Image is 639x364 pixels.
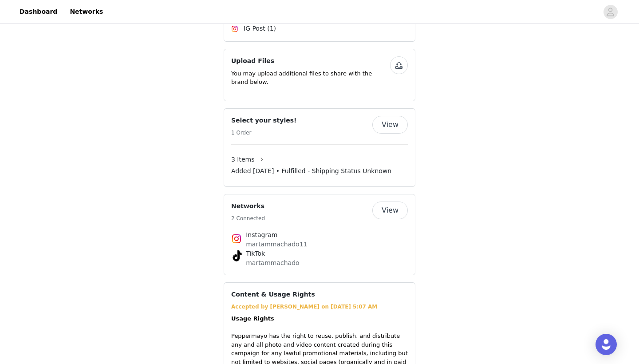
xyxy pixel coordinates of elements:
[231,129,296,137] h5: 1 Order
[246,258,393,268] p: martammachado
[231,56,390,66] h4: Upload Files
[224,194,415,275] div: Networks
[231,69,390,87] p: You may upload additional files to share with the brand below.
[224,108,415,187] div: Select your styles!
[231,166,391,176] span: Added [DATE] • Fulfilled - Shipping Status Unknown
[231,303,408,311] div: Accepted by [PERSON_NAME] on [DATE] 5:07 AM
[372,202,408,219] button: View
[64,2,108,22] a: Networks
[246,249,393,258] h4: TikTok
[231,214,265,222] h5: 2 Connected
[231,315,274,322] strong: Usage Rights
[231,233,242,244] img: Instagram Icon
[231,202,265,211] h4: Networks
[606,5,615,19] div: avatar
[596,334,617,355] div: Open Intercom Messenger
[14,2,63,22] a: Dashboard
[231,155,255,164] span: 3 Items
[244,24,276,33] span: IG Post (1)
[231,290,315,299] h4: Content & Usage Rights
[231,25,238,32] img: Instagram Icon
[246,240,393,249] p: martammachado11
[372,116,408,134] button: View
[231,116,296,125] h4: Select your styles!
[246,230,393,240] h4: Instagram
